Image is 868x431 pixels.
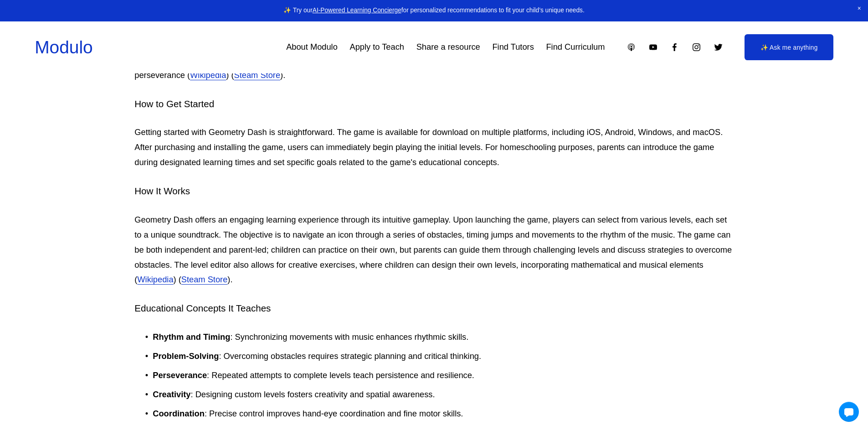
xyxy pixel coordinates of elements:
a: Instagram [692,42,701,52]
a: Wikipedia [190,70,226,80]
a: Facebook [670,42,679,52]
a: Steam Store [181,275,228,284]
a: Modulo [35,37,92,57]
strong: Rhythm and Timing [153,332,230,342]
strong: Perseverance [153,370,207,380]
p: : Designing custom levels fosters creativity and spatial awareness. [153,387,733,402]
strong: Problem-Solving [153,351,219,361]
a: Find Tutors [492,39,534,56]
a: Twitter [714,42,723,52]
p: : Repeated attempts to complete levels teach persistence and resilience. [153,368,733,383]
a: Steam Store [234,70,281,80]
p: : Precise control improves hand-eye coordination and fine motor skills. [153,406,733,421]
a: ✨ Ask me anything [745,34,833,60]
p: : Overcoming obstacles requires strategic planning and critical thinking. [153,349,733,364]
strong: Creativity [153,389,190,399]
a: AI-Powered Learning Concierge [313,7,401,14]
p: Geometry Dash offers an engaging learning experience through its intuitive gameplay. Upon launchi... [134,213,733,288]
a: Apple Podcasts [627,42,636,52]
a: Wikipedia [137,275,173,284]
h4: How to Get Started [134,98,733,111]
a: About Modulo [286,39,338,56]
a: Find Curriculum [546,39,605,56]
p: Getting started with Geometry Dash is straightforward. The game is available for download on mult... [134,125,733,170]
h4: Educational Concepts It Teaches [134,302,733,315]
a: Share a resource [416,39,480,56]
a: Apply to Teach [350,39,404,56]
a: YouTube [648,42,658,52]
strong: Coordination [153,409,205,418]
h4: How It Works [134,185,733,198]
p: : Synchronizing movements with music enhances rhythmic skills. [153,330,733,345]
